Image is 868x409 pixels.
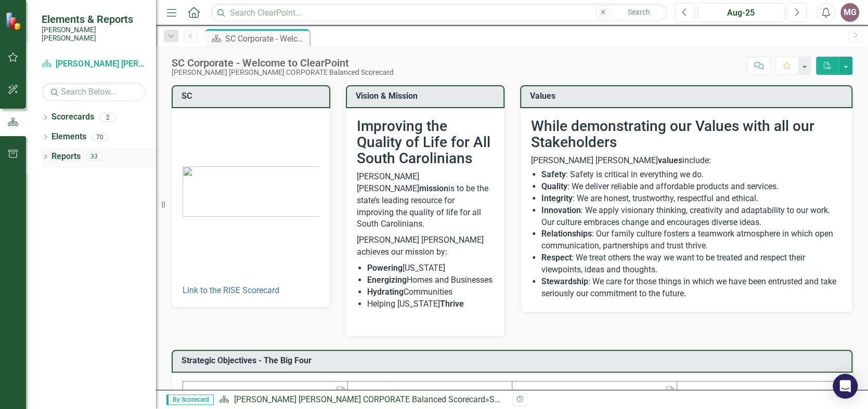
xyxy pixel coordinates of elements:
strong: Energizing [367,275,407,285]
strong: Thrive [440,299,464,309]
strong: Safety [541,169,566,179]
strong: Powering [367,263,403,273]
a: Elements [51,131,86,143]
li: : Our family culture fosters a teamwork atmosphere in which open communication, partnerships and ... [541,228,842,252]
strong: Integrity [541,193,573,203]
strong: Quality [541,181,567,191]
button: MG [840,3,859,22]
span: Search [628,8,650,16]
strong: Hydrating [367,287,404,297]
a: [PERSON_NAME] [PERSON_NAME] CORPORATE Balanced Scorecard [42,58,146,70]
span: Elements & Reports [42,13,146,25]
h3: Values [530,91,847,101]
li: Helping [US_STATE] [367,298,494,310]
h3: SC [182,91,324,101]
a: [PERSON_NAME] [PERSON_NAME] CORPORATE Balanced Scorecard [234,394,485,404]
strong: Relationships [541,229,592,239]
div: SC Corporate - Welcome to ClearPoint [172,57,394,69]
a: Link to the RISE Scorecard [183,285,279,295]
li: : We are honest, trustworthy, respectful and ethical. [541,193,842,205]
img: mceclip1%20v4.png [336,386,345,394]
input: Search ClearPoint... [211,4,667,22]
div: 70 [92,133,108,141]
li: : We treat others the way we want to be treated and respect their viewpoints, ideas and thoughts. [541,252,842,276]
li: [US_STATE] [367,262,494,274]
input: Search Below... [42,83,146,101]
li: : We apply visionary thinking, creativity and adaptability to our work. Our culture embraces chan... [541,205,842,229]
div: » [219,394,504,406]
div: [PERSON_NAME] [PERSON_NAME] CORPORATE Balanced Scorecard [172,69,394,76]
strong: mission [419,183,448,193]
strong: Respect [541,253,572,262]
h2: While demonstrating our Values with all our Stakeholders [531,118,842,151]
strong: Innovation [541,205,581,215]
button: Search [613,5,665,20]
div: SC Corporate - Welcome to ClearPoint [225,32,307,45]
div: SC Corporate - Welcome to ClearPoint [489,394,627,404]
button: Aug-25 [697,3,784,22]
h2: Improving the Quality of Life for All South Carolinians [357,118,494,166]
img: ClearPoint Strategy [5,12,23,30]
strong: values [658,155,682,165]
a: Reports [51,151,81,163]
div: 33 [86,152,102,161]
li: : We care for those things in which we have been entrusted and take seriously our commitment to t... [541,276,842,300]
li: : We deliver reliable and affordable products and services. [541,181,842,193]
li: : Safety is critical in everything we do. [541,169,842,181]
small: [PERSON_NAME] [PERSON_NAME] [42,25,146,43]
li: Homes and Businesses [367,274,494,286]
p: [PERSON_NAME] [PERSON_NAME] is to be the state’s leading resource for improving the quality of li... [357,171,494,232]
h3: Vision & Mission [356,91,498,101]
p: [PERSON_NAME] [PERSON_NAME] include: [531,155,842,167]
div: Open Intercom Messenger [833,374,858,399]
img: mceclip2%20v3.png [666,386,674,394]
a: Scorecards [51,111,94,123]
strong: Stewardship [541,276,588,286]
p: [PERSON_NAME] [PERSON_NAME] achieves our mission by: [357,232,494,260]
li: Communities [367,286,494,298]
span: By Scorecard [166,394,214,405]
h3: Strategic Objectives - The Big Four [182,356,846,365]
div: Aug-25 [701,7,781,19]
div: 2 [99,113,116,122]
